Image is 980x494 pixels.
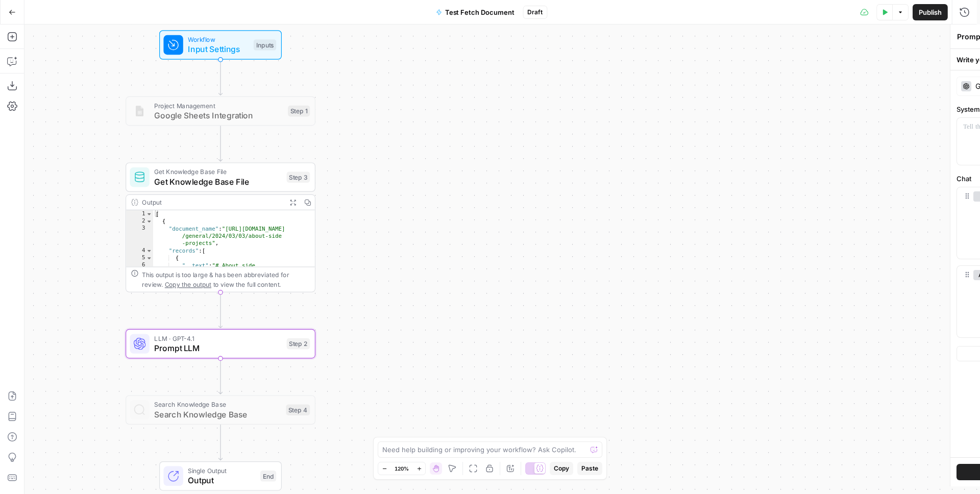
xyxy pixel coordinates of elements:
div: 4 [126,247,153,254]
span: Toggle code folding, rows 1 through 10 [146,210,153,217]
span: Search Knowledge Base [154,400,281,409]
g: Edge from step_1 to step_3 [218,126,222,161]
span: Input Settings [188,43,249,55]
span: Get Knowledge Base File [154,167,282,177]
div: 3 [126,225,153,247]
div: End [260,471,276,482]
div: 1 [126,210,153,217]
div: Get Knowledge Base FileGet Knowledge Base FileStep 3Output[ { "document_name":"[URL][DOMAIN_NAME]... [126,162,315,292]
button: Paste [577,462,602,475]
span: Test Fetch Document [445,7,515,17]
div: This output is too large & has been abbreviated for review. to view the full content. [142,269,310,289]
span: Publish [919,7,942,17]
span: Workflow [188,35,249,44]
div: Inputs [254,39,276,51]
span: Draft [527,8,543,17]
button: Test Fetch Document [430,4,521,20]
div: Project ManagementGoogle Sheets IntegrationStep 1 [126,96,315,126]
span: LLM · GPT-4.1 [154,333,282,343]
g: Edge from step_2 to step_4 [218,358,222,394]
img: Group%201%201.png [134,105,146,117]
span: Project Management [154,101,283,110]
span: Toggle code folding, rows 2 through 9 [146,217,153,225]
g: Edge from step_3 to step_2 [218,292,222,328]
span: Search Knowledge Base [154,408,281,421]
div: Step 2 [287,338,310,350]
span: Prompt LLM [154,342,282,354]
div: Output [142,197,282,207]
span: Google Sheets Integration [154,109,283,121]
div: LLM · GPT-4.1Prompt LLMStep 2 [126,329,315,359]
div: Step 1 [288,106,310,117]
div: 5 [126,254,153,261]
div: 2 [126,217,153,225]
button: Publish [913,4,948,20]
g: Edge from step_4 to end [218,425,222,460]
span: Copy [554,464,569,473]
div: Step 4 [286,404,310,415]
span: Toggle code folding, rows 4 through 8 [146,247,153,254]
span: Single Output [188,465,255,475]
div: WorkflowInput SettingsInputs [126,30,315,60]
g: Edge from start to step_1 [218,60,222,95]
div: Search Knowledge BaseSearch Knowledge BaseStep 4 [126,395,315,425]
span: Copy the output [165,281,211,288]
span: Get Knowledge Base File [154,176,282,188]
span: 120% [395,464,409,473]
button: Copy [550,462,573,475]
div: Single OutputOutputEnd [126,461,315,491]
span: Output [188,474,255,486]
div: Step 3 [287,171,310,183]
span: Toggle code folding, rows 5 through 7 [146,254,153,261]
